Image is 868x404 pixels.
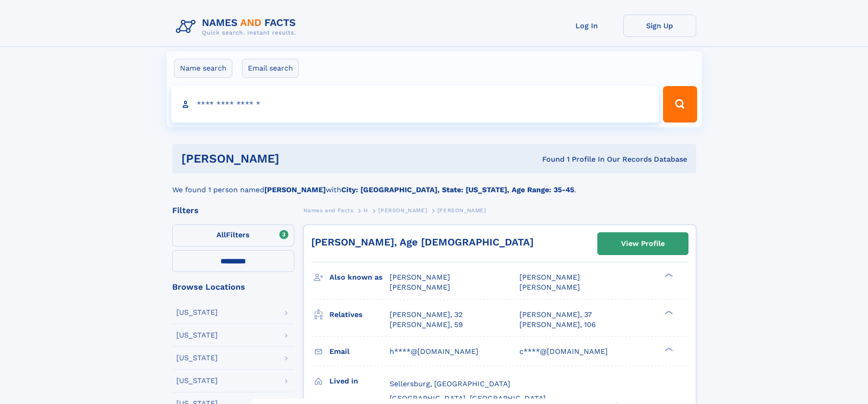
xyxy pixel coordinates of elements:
[176,332,218,339] div: [US_STATE]
[519,320,596,330] a: [PERSON_NAME], 106
[303,205,354,216] a: Names and Facts
[176,309,218,316] div: [US_STATE]
[172,225,294,246] label: Filters
[598,233,688,255] a: View Profile
[172,283,294,291] div: Browse Locations
[242,59,299,78] label: Email search
[171,86,659,123] input: search input
[663,272,673,278] div: ❯
[390,394,546,403] span: [GEOGRAPHIC_DATA], [GEOGRAPHIC_DATA]
[364,205,368,216] a: H
[172,15,303,39] img: Logo Names and Facts
[329,270,390,285] h3: Also known as
[663,309,673,315] div: ❯
[329,307,390,322] h3: Relatives
[176,377,218,384] div: [US_STATE]
[663,346,673,352] div: ❯
[264,185,326,194] b: [PERSON_NAME]
[378,207,427,214] span: [PERSON_NAME]
[329,344,390,359] h3: Email
[378,205,427,216] a: [PERSON_NAME]
[216,230,226,239] span: All
[623,15,696,37] a: Sign Up
[390,283,450,291] span: [PERSON_NAME]
[519,310,592,320] a: [PERSON_NAME], 37
[390,273,450,281] span: [PERSON_NAME]
[621,233,665,254] div: View Profile
[663,86,697,123] button: Search Button
[174,59,232,78] label: Name search
[390,379,510,388] span: Sellersburg, [GEOGRAPHIC_DATA]
[172,174,696,195] div: We found 1 person named with .
[176,354,218,362] div: [US_STATE]
[437,207,486,214] span: [PERSON_NAME]
[329,373,390,389] h3: Lived in
[181,153,411,164] h1: [PERSON_NAME]
[411,154,687,164] div: Found 1 Profile In Our Records Database
[341,185,574,194] b: City: [GEOGRAPHIC_DATA], State: [US_STATE], Age Range: 35-45
[550,15,623,37] a: Log In
[390,310,462,320] a: [PERSON_NAME], 32
[390,320,463,330] a: [PERSON_NAME], 59
[172,206,294,215] div: Filters
[519,283,580,291] span: [PERSON_NAME]
[364,207,368,214] span: H
[519,273,580,281] span: [PERSON_NAME]
[311,236,534,248] a: [PERSON_NAME], Age [DEMOGRAPHIC_DATA]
